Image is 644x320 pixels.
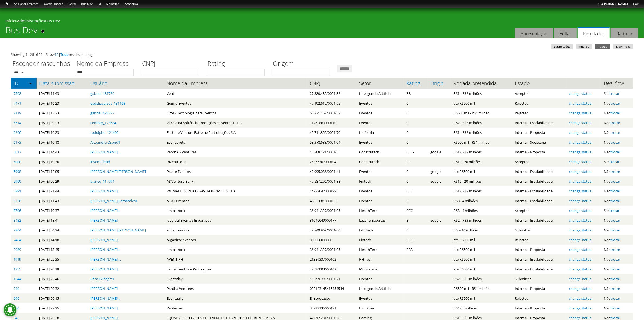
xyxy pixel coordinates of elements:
[569,228,591,232] a: change status
[512,215,566,225] td: Internal - Escalabilidade
[613,44,633,49] a: Download
[569,150,591,154] a: change status
[17,18,43,23] a: Administração
[512,235,566,245] td: Rejected
[451,108,512,118] td: R$500 mil - R$1 milhão
[14,120,21,125] a: 6514
[610,237,620,242] a: trocar
[451,118,512,128] td: R$2 - R$3 milhões
[451,245,512,254] td: até R$500 mil
[569,208,591,213] a: change status
[90,91,114,96] a: gabriel_131720
[307,215,356,225] td: 31046649000177
[41,1,66,7] a: Configurações
[14,228,21,232] a: 2864
[512,147,566,157] td: Internal - Proposta
[428,176,451,186] td: google
[90,130,118,135] a: rodolpho_121490
[603,2,628,5] strong: [PERSON_NAME]
[610,159,619,164] a: trocar
[595,44,610,49] a: Tabela
[164,147,307,157] td: Vetor AG Ventures
[90,296,120,301] a: [PERSON_NAME]...
[14,267,21,271] a: 1855
[37,108,88,118] td: [DATE] 18:23
[610,130,620,135] a: trocar
[37,215,88,225] td: [DATE] 18:41
[14,111,21,115] a: 7119
[601,118,633,128] td: Não
[569,247,591,252] a: change status
[14,237,21,242] a: 2484
[14,276,21,281] a: 1644
[39,80,85,86] a: Data submissão
[569,189,591,193] a: change status
[601,137,633,147] td: Não
[404,147,428,157] td: CCC-
[307,78,356,89] th: CNPJ
[512,167,566,176] td: Internal - Escalabilidade
[578,27,610,39] a: Resultados
[14,150,21,154] a: 6017
[512,108,566,118] td: Rejected
[356,254,404,264] td: RH Tech
[601,186,633,196] td: Não
[601,284,633,293] td: Não
[404,128,428,137] td: C
[569,179,591,184] a: change status
[356,176,404,186] td: Fintech
[404,98,428,108] td: C
[404,225,428,235] td: C
[14,91,21,96] a: 7568
[356,235,404,245] td: Fintech
[512,225,566,235] td: Submitted
[610,257,620,262] a: trocar
[307,89,356,98] td: 27.380.430/0001-32
[356,186,404,196] td: Eventos
[451,128,512,137] td: R$1 - R$2 milhões
[90,247,120,252] a: [PERSON_NAME]...
[307,206,356,215] td: 36.941.327/0001-05
[569,267,591,271] a: change status
[451,157,512,167] td: R$10 - 20 milhões
[164,89,307,98] td: Vent
[404,186,428,196] td: CCC
[428,147,451,157] td: google
[3,1,11,7] a: Início
[90,198,137,203] a: [PERSON_NAME] Fernandes1
[90,257,121,262] a: [PERSON_NAME] ...
[356,128,404,137] td: Indústria
[601,108,633,118] td: Não
[37,118,88,128] td: [DATE] 09:23
[451,176,512,186] td: R$10 - 20 milhões
[601,235,633,245] td: Não
[164,245,307,254] td: Leventronic
[601,98,633,108] td: Não
[451,78,512,89] th: Rodada pretendida
[90,267,118,271] a: [PERSON_NAME]
[272,59,333,69] label: Origem
[569,237,591,242] a: change status
[164,225,307,235] td: adventures inc
[601,274,633,284] td: Não
[512,206,566,215] td: Accepted
[569,130,591,135] a: change status
[90,306,118,311] a: [PERSON_NAME]
[307,196,356,206] td: 49852681000105
[512,176,566,186] td: Internal - Escalabilidade
[307,254,356,264] td: 21389337000102
[307,118,356,128] td: 11262860000110
[14,257,21,262] a: 1919
[164,167,307,176] td: Palace Eventos
[90,286,118,291] a: [PERSON_NAME]
[601,78,633,89] th: Deal flow
[90,101,125,106] a: eadeliacursos_131168
[90,208,120,213] a: [PERSON_NAME]...
[14,80,34,86] a: ID
[356,147,404,157] td: Construtech
[90,140,120,145] a: Alexandre Osorio1
[601,303,633,313] td: Não
[11,52,633,57] div: Showing 1 - 26 of 26. Show | results per page.
[37,274,88,284] td: [DATE] 23:46
[601,147,633,157] td: Não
